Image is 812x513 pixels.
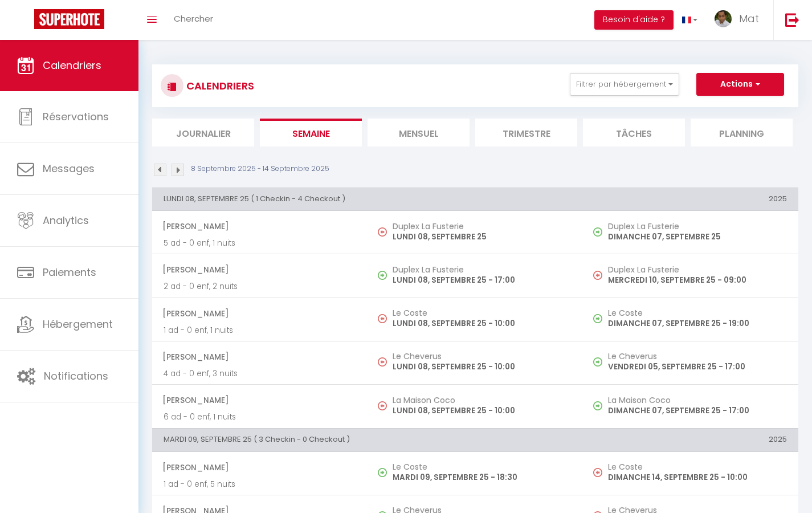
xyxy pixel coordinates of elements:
[475,119,577,146] li: Trimestre
[608,274,787,286] p: MERCREDI 10, SEPTEMBRE 25 - 09:00
[43,161,95,176] span: Messages
[9,5,43,39] button: Ouvrir le widget de chat LiveChat
[608,352,787,361] h5: Le Cheverus
[608,396,787,405] h5: La Maison Coco
[583,429,798,451] th: 2025
[260,119,362,146] li: Semaine
[368,119,470,146] li: Mensuel
[162,346,356,368] span: [PERSON_NAME]
[183,73,254,99] h3: CALENDRIERS
[43,58,101,72] span: Calendriers
[593,314,602,323] img: NO IMAGE
[162,389,356,411] span: [PERSON_NAME]
[43,317,113,331] span: Hébergement
[393,361,572,373] p: LUNDI 08, SEPTEMBRE 25 - 10:00
[393,222,572,231] h5: Duplex La Fusterie
[715,10,732,27] img: ...
[608,471,787,483] p: DIMANCHE 14, SEPTEMBRE 25 - 10:00
[378,227,387,237] img: NO IMAGE
[191,164,329,174] p: 8 Septembre 2025 - 14 Septembre 2025
[583,119,685,146] li: Tâches
[43,213,89,227] span: Analytics
[583,188,798,210] th: 2025
[593,468,602,477] img: NO IMAGE
[43,109,109,124] span: Réservations
[393,396,572,405] h5: La Maison Coco
[393,308,572,317] h5: Le Coste
[594,10,674,30] button: Besoin d'aide ?
[164,478,356,490] p: 1 ad - 0 enf, 5 nuits
[164,411,356,423] p: 6 ad - 0 enf, 1 nuits
[44,369,108,383] span: Notifications
[34,9,104,29] img: Super Booking
[608,405,787,417] p: DIMANCHE 07, SEPTEMBRE 25 - 17:00
[593,401,602,410] img: NO IMAGE
[593,271,602,280] img: NO IMAGE
[608,308,787,317] h5: Le Coste
[152,429,583,451] th: MARDI 09, SEPTEMBRE 25 ( 3 Checkin - 0 Checkout )
[378,314,387,323] img: NO IMAGE
[393,405,572,417] p: LUNDI 08, SEPTEMBRE 25 - 10:00
[608,265,787,274] h5: Duplex La Fusterie
[393,471,572,483] p: MARDI 09, SEPTEMBRE 25 - 18:30
[696,73,784,96] button: Actions
[393,274,572,286] p: LUNDI 08, SEPTEMBRE 25 - 17:00
[164,280,356,292] p: 2 ad - 0 enf, 2 nuits
[393,352,572,361] h5: Le Cheverus
[608,462,787,471] h5: Le Coste
[174,13,213,25] span: Chercher
[164,368,356,380] p: 4 ad - 0 enf, 3 nuits
[608,317,787,329] p: DIMANCHE 07, SEPTEMBRE 25 - 19:00
[152,119,254,146] li: Journalier
[393,317,572,329] p: LUNDI 08, SEPTEMBRE 25 - 10:00
[393,231,572,243] p: LUNDI 08, SEPTEMBRE 25
[393,265,572,274] h5: Duplex La Fusterie
[608,222,787,231] h5: Duplex La Fusterie
[43,265,96,279] span: Paiements
[162,303,356,324] span: [PERSON_NAME]
[162,259,356,280] span: [PERSON_NAME]
[378,357,387,367] img: NO IMAGE
[152,188,583,210] th: LUNDI 08, SEPTEMBRE 25 ( 1 Checkin - 4 Checkout )
[691,119,793,146] li: Planning
[739,11,759,26] span: Mat
[608,361,787,373] p: VENDREDI 05, SEPTEMBRE 25 - 17:00
[570,73,679,96] button: Filtrer par hébergement
[378,401,387,410] img: NO IMAGE
[393,462,572,471] h5: Le Coste
[608,231,787,243] p: DIMANCHE 07, SEPTEMBRE 25
[162,457,356,478] span: [PERSON_NAME]
[164,324,356,336] p: 1 ad - 0 enf, 1 nuits
[785,13,799,27] img: logout
[593,227,602,237] img: NO IMAGE
[162,215,356,237] span: [PERSON_NAME]
[164,237,356,249] p: 5 ad - 0 enf, 1 nuits
[593,357,602,367] img: NO IMAGE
